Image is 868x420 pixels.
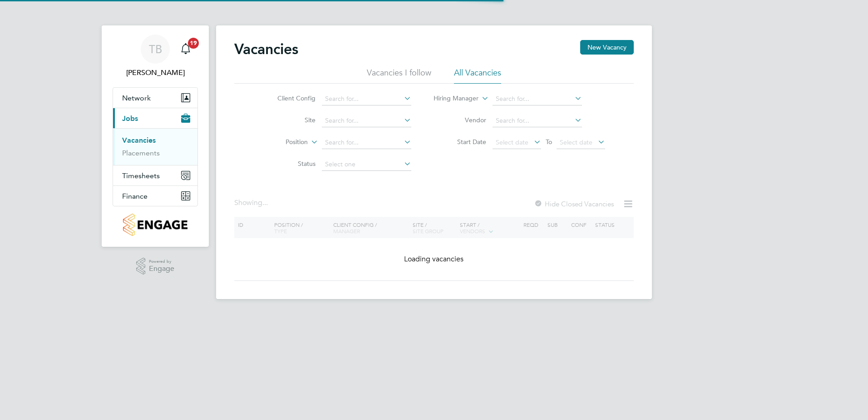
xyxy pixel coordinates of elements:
[493,115,582,127] input: Search for...
[113,108,197,128] button: Jobs
[122,149,160,157] a: Placements
[322,115,411,127] input: Search for...
[256,138,308,147] label: Position
[263,160,316,168] label: Status
[149,258,174,265] span: Powered by
[262,198,268,207] span: ...
[122,136,156,145] a: Vacancies
[534,200,614,208] label: Hide Closed Vacancies
[580,40,634,55] button: New Vacancy
[122,94,151,102] span: Network
[113,214,198,236] a: Go to home page
[454,67,501,84] li: All Vacancies
[113,128,197,165] div: Jobs
[322,136,411,149] input: Search for...
[177,35,195,64] a: 19
[113,35,198,78] a: TB[PERSON_NAME]
[434,138,486,146] label: Start Date
[113,67,198,78] span: Tameem Bachour
[149,43,162,55] span: TB
[426,94,478,103] label: Hiring Manager
[136,258,175,275] a: Powered byEngage
[113,186,197,206] button: Finance
[113,88,197,108] button: Network
[543,136,555,148] span: To
[188,38,199,49] span: 19
[263,94,316,102] label: Client Config
[263,116,316,124] label: Site
[322,158,411,171] input: Select one
[560,138,592,146] span: Select date
[113,165,197,185] button: Timesheets
[122,171,160,180] span: Timesheets
[102,25,209,247] nav: Main navigation
[434,116,486,124] label: Vendor
[234,198,270,208] div: Showing
[122,192,148,200] span: Finance
[234,40,298,58] h2: Vacancies
[149,265,174,273] span: Engage
[122,114,138,123] span: Jobs
[123,214,187,236] img: countryside-properties-logo-retina.png
[493,93,582,105] input: Search for...
[496,138,528,146] span: Select date
[322,93,411,105] input: Search for...
[367,67,431,84] li: Vacancies I follow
